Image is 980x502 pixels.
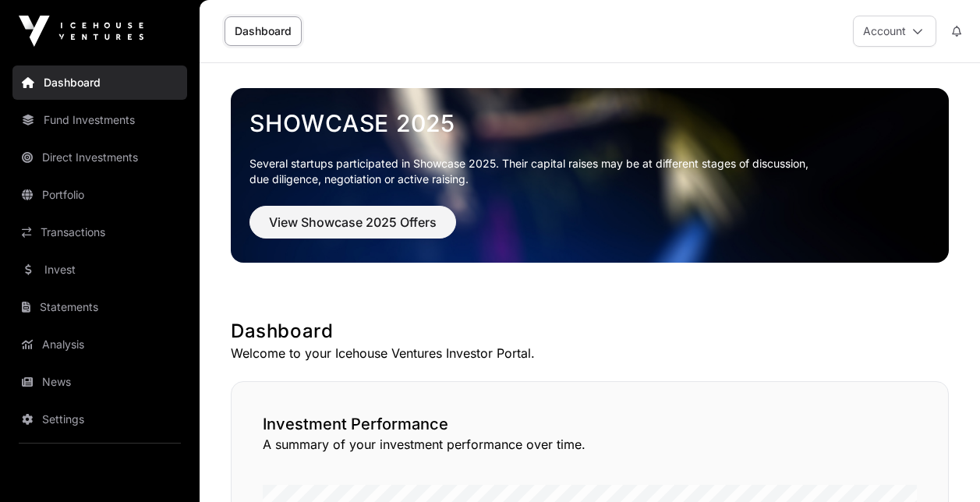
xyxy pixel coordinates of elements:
a: Dashboard [225,16,302,46]
p: Several startups participated in Showcase 2025. Their capital raises may be at different stages o... [249,156,930,187]
img: Showcase 2025 [231,88,949,263]
iframe: Chat Widget [902,427,980,502]
h1: Dashboard [231,319,949,344]
button: View Showcase 2025 Offers [249,206,456,239]
a: Fund Investments [12,103,187,137]
a: Analysis [12,327,187,362]
img: Icehouse Ventures Logo [19,16,143,47]
a: Portfolio [12,178,187,212]
button: Account [853,16,936,47]
a: Statements [12,290,187,324]
span: View Showcase 2025 Offers [269,213,437,232]
a: Transactions [12,215,187,249]
a: Showcase 2025 [249,109,930,137]
a: Direct Investments [12,140,187,175]
a: News [12,365,187,399]
h2: Investment Performance [263,413,917,435]
a: Dashboard [12,65,187,100]
a: Settings [12,402,187,437]
p: A summary of your investment performance over time. [263,435,917,454]
a: Invest [12,253,187,287]
a: View Showcase 2025 Offers [249,221,456,237]
p: Welcome to your Icehouse Ventures Investor Portal. [231,344,949,362]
